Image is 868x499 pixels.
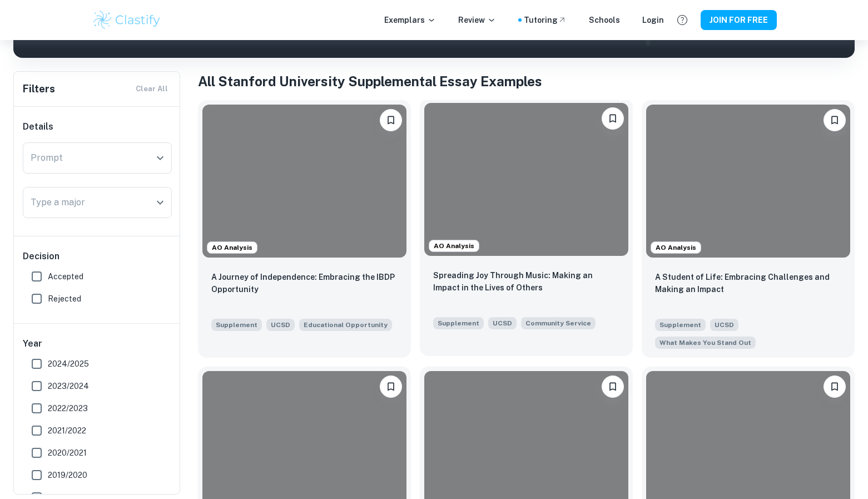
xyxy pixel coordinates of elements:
[651,243,701,253] span: AO Analysis
[521,316,596,329] span: What have you done to make your school or your community a better place?
[211,319,262,331] span: Supplement
[48,469,87,481] span: 2019/2020
[488,317,517,329] span: UCSD
[48,380,89,392] span: 2023/2024
[673,11,692,29] button: Help and Feedback
[642,100,855,358] a: AO AnalysisPlease log in to bookmark exemplarsA Student of Life: Embracing Challenges and Making ...
[23,81,55,97] h6: Filters
[429,241,479,251] span: AO Analysis
[48,293,81,305] span: Rejected
[433,269,619,294] p: Spreading Joy Through Music: Making an Impact in the Lives of Others
[266,319,295,331] span: UCSD
[48,447,87,459] span: 2020/2021
[198,100,411,358] a: AO AnalysisPlease log in to bookmark exemplarsA Journey of Independence: Embracing the IBDP Oppor...
[211,271,398,295] p: A Journey of Independence: Embracing the IBDP Opportunity
[824,109,846,131] button: Please log in to bookmark exemplars
[589,14,620,26] a: Schools
[23,120,172,134] h6: Details
[525,318,591,328] span: Community Service
[152,150,168,166] button: Open
[48,424,86,437] span: 2021/2022
[380,376,402,398] button: Please log in to bookmark exemplars
[23,250,172,263] h6: Decision
[48,402,88,414] span: 2022/2023
[524,14,567,26] a: Tutoring
[304,320,388,330] span: Educational Opportunity
[207,243,257,253] span: AO Analysis
[299,318,392,331] span: Describe how you have taken advantage of a significant educational opportunity or worked to overc...
[602,107,624,130] button: Please log in to bookmark exemplars
[48,270,83,283] span: Accepted
[602,376,624,398] button: Please log in to bookmark exemplars
[23,337,172,350] h6: Year
[710,319,738,331] span: UCSD
[642,14,664,26] a: Login
[458,14,496,26] p: Review
[433,317,484,329] span: Supplement
[420,100,633,358] a: AO AnalysisPlease log in to bookmark exemplarsSpreading Joy Through Music: Making an Impact in th...
[198,71,855,91] h1: All Stanford University Supplemental Essay Examples
[384,14,436,26] p: Exemplars
[92,9,162,31] img: Clastify logo
[655,319,706,331] span: Supplement
[152,195,168,210] button: Open
[655,271,841,295] p: A Student of Life: Embracing Challenges and Making an Impact
[380,109,402,131] button: Please log in to bookmark exemplars
[659,338,751,348] span: What Makes You Stand Out
[48,358,89,370] span: 2024/2025
[701,10,777,30] button: JOIN FOR FREE
[655,335,756,349] span: Beyond what has already been shared in your application, what do you believe makes you a strong c...
[824,376,846,398] button: Please log in to bookmark exemplars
